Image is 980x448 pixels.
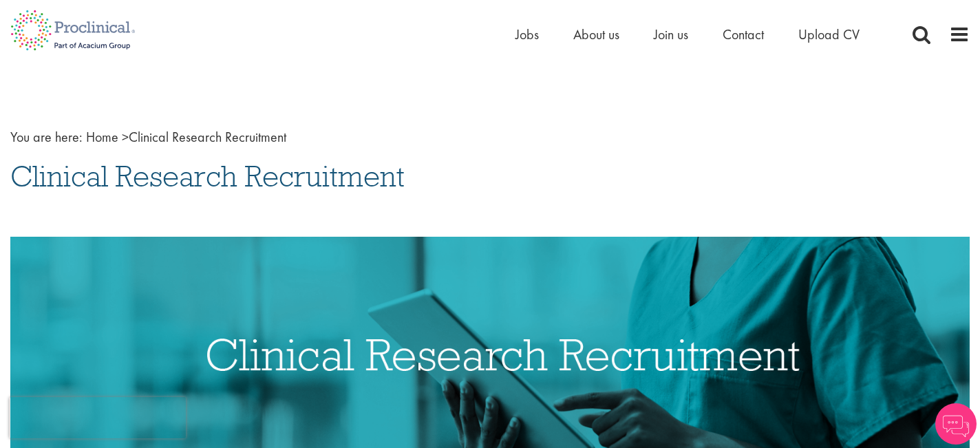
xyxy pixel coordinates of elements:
[935,403,977,445] img: Chatbot
[86,128,286,146] span: Clinical Research Recruitment
[10,128,83,146] span: You are here:
[654,25,688,43] a: Join us
[798,25,860,43] a: Upload CV
[573,25,619,43] a: About us
[122,128,129,146] span: >
[10,158,405,195] span: Clinical Research Recruitment
[723,25,764,43] a: Contact
[515,25,539,43] a: Jobs
[10,397,186,438] iframe: reCAPTCHA
[86,128,118,146] a: breadcrumb link to Home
